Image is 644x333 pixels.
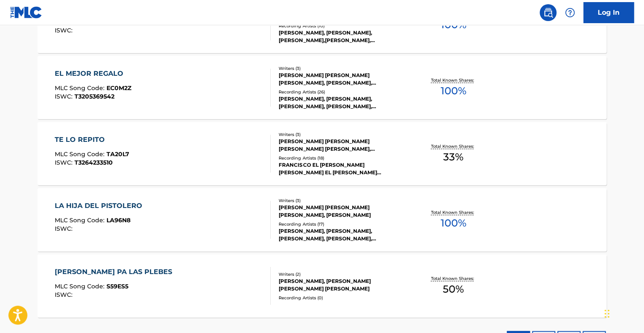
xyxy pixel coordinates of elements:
[55,93,75,100] span: ISWC :
[565,8,575,18] img: help
[583,2,634,23] a: Log In
[279,271,406,277] div: Writers ( 2 )
[602,293,644,333] iframe: Chat Widget
[55,282,106,290] span: MLC Song Code :
[55,225,75,232] span: ISWC :
[279,204,406,219] div: [PERSON_NAME] [PERSON_NAME] [PERSON_NAME], [PERSON_NAME]
[37,188,607,251] a: LA HIJA DEL PISTOLEROMLC Song Code:LA96N8ISWC:Writers (3)[PERSON_NAME] [PERSON_NAME] [PERSON_NAME...
[106,150,129,158] span: TA20L7
[279,89,406,95] div: Recording Artists ( 26 )
[431,77,476,83] p: Total Known Shares:
[279,131,406,138] div: Writers ( 3 )
[106,84,131,92] span: EC0M2Z
[106,216,130,224] span: LA96N8
[279,155,406,161] div: Recording Artists ( 18 )
[55,201,146,211] div: LA HIJA DEL PISTOLERO
[431,143,476,149] p: Total Known Shares:
[37,122,607,185] a: TE LO REPITOMLC Song Code:TA20L7ISWC:T3264233510Writers (3)[PERSON_NAME] [PERSON_NAME] [PERSON_NA...
[37,254,607,317] a: [PERSON_NAME] PA LAS PLEBESMLC Song Code:S59ES5ISWC:Writers (2)[PERSON_NAME], [PERSON_NAME] [PERS...
[55,291,75,298] span: ISWC :
[543,8,553,18] img: search
[279,65,406,72] div: Writers ( 3 )
[55,84,106,92] span: MLC Song Code :
[55,135,129,145] div: TE LO REPITO
[443,282,464,297] span: 50 %
[279,161,406,176] div: FRANCISCO EL [PERSON_NAME] [PERSON_NAME] EL [PERSON_NAME] [PERSON_NAME] EL [PERSON_NAME] [PERSON_...
[55,267,176,277] div: [PERSON_NAME] PA LAS PLEBES
[440,83,466,99] span: 100 %
[440,216,466,231] span: 100 %
[75,159,113,166] span: T3264233510
[55,69,131,79] div: EL MEJOR REGALO
[279,29,406,44] div: [PERSON_NAME], [PERSON_NAME], [PERSON_NAME],[PERSON_NAME], [PERSON_NAME], [PERSON_NAME]
[55,216,106,224] span: MLC Song Code :
[55,150,106,158] span: MLC Song Code :
[431,209,476,216] p: Total Known Shares:
[279,295,406,301] div: Recording Artists ( 0 )
[55,27,75,34] span: ISWC :
[106,282,128,290] span: S59ES5
[55,159,75,166] span: ISWC :
[279,72,406,87] div: [PERSON_NAME] [PERSON_NAME] [PERSON_NAME], [PERSON_NAME], [PERSON_NAME]
[604,301,609,326] div: Drag
[431,275,476,282] p: Total Known Shares:
[540,4,556,21] a: Public Search
[279,23,406,29] div: Recording Artists ( 10 )
[75,93,114,100] span: T3205369542
[279,221,406,227] div: Recording Artists ( 17 )
[279,277,406,293] div: [PERSON_NAME], [PERSON_NAME] [PERSON_NAME] [PERSON_NAME]
[562,4,578,21] div: Help
[279,197,406,204] div: Writers ( 3 )
[279,138,406,153] div: [PERSON_NAME] [PERSON_NAME] [PERSON_NAME] [PERSON_NAME], [PERSON_NAME]
[443,149,463,165] span: 33 %
[279,227,406,242] div: [PERSON_NAME], [PERSON_NAME], [PERSON_NAME], [PERSON_NAME], [PERSON_NAME]
[279,95,406,110] div: [PERSON_NAME], [PERSON_NAME], [PERSON_NAME], [PERSON_NAME], [PERSON_NAME]
[10,6,43,19] img: MLC Logo
[37,56,607,119] a: EL MEJOR REGALOMLC Song Code:EC0M2ZISWC:T3205369542Writers (3)[PERSON_NAME] [PERSON_NAME] [PERSON...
